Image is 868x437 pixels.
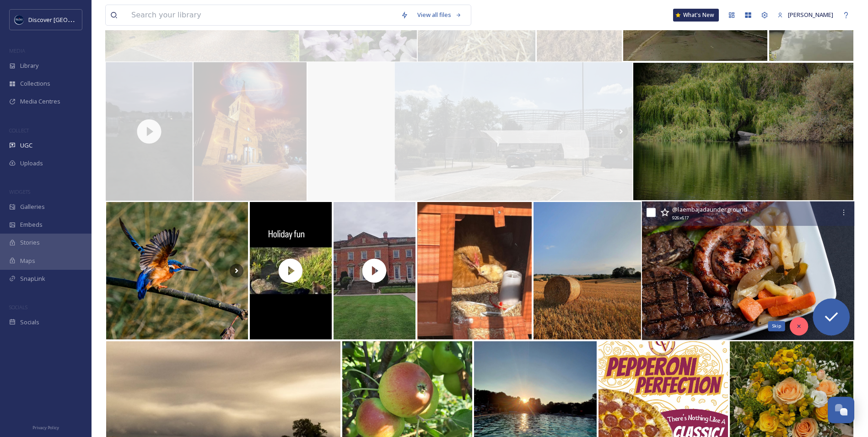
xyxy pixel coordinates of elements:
[15,15,24,24] img: Untitled%20design%20%282%29.png
[20,202,45,211] span: Galleries
[20,141,32,150] span: UGC
[413,6,466,24] a: View all files
[673,9,719,22] a: What's New
[20,79,50,88] span: Collections
[20,61,38,70] span: Library
[194,62,307,201] img: The Holy Cross Church in Daventry with a Supernatural Touch. #daventry #supernatural #church #gho...
[20,274,45,283] span: SnapLink
[417,202,532,339] img: Meet Whitney who just made her family very proud by becoming a wonderful mum 🐣 #customerpics #pou...
[672,205,747,213] span: @ laembajadaunderground
[20,97,60,106] span: Media Centres
[20,238,40,247] span: Stories
[642,202,854,340] img: Love the bold flavors of grilled meats? 🍖🔥 Our Grilled Sampler (Most Popular Shareable!) brings t...
[633,63,853,200] img: 🛶 fishing lake . . #wickies #fishinglake #boat #landscapephotography #photography #canon #6dmkⅱ #...
[773,6,838,24] a: [PERSON_NAME]
[9,304,27,311] span: SOCIALS
[20,220,43,229] span: Embeds
[768,321,785,332] div: Skip
[32,421,59,432] a: Privacy Policy
[333,202,415,339] img: thumbnail
[9,127,29,134] span: COLLECT
[249,202,332,339] img: thumbnail
[672,215,688,222] span: 926 x 617
[394,62,632,201] img: A peek at where our new barn-style office building will sit 🤩 This building will be much more tha...
[127,5,396,25] input: Search your library
[20,257,35,265] span: Maps
[534,202,641,339] img: Hay bale season is upon us. Snapped politely by my glasses #rayban #raybanmeta #northamptonshire ...
[9,188,30,195] span: WIDGETS
[788,11,833,19] span: [PERSON_NAME]
[106,62,193,201] img: thumbnail
[28,15,112,24] span: Discover [GEOGRAPHIC_DATA]
[828,397,854,423] button: Open Chat
[9,47,25,54] span: MEDIA
[20,318,39,327] span: Socials
[307,62,394,201] video: One of last weeks live honeybee removals. There were 4 colonies of bees in different locations al...
[20,159,43,168] span: Uploads
[32,425,59,431] span: Privacy Policy
[106,202,248,339] img: Lesson two in bird action pics, Kingfishers are beautiful aren't they ! and very fast when they m...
